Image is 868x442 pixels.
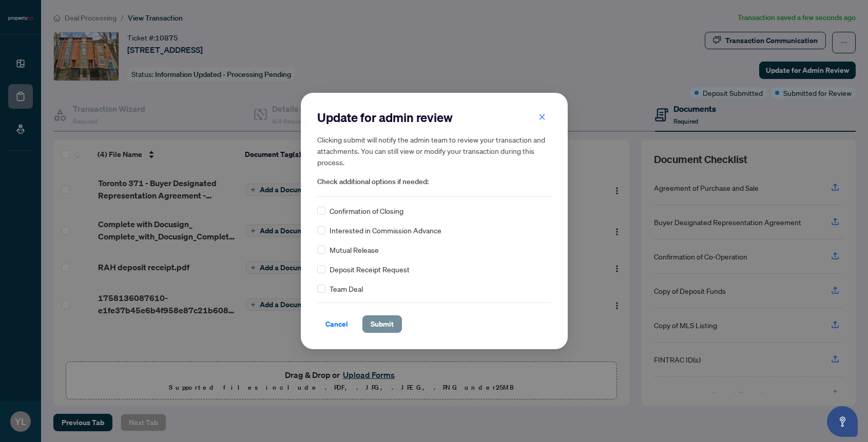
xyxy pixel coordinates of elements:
span: Check additional options if needed: [317,176,551,188]
h5: Clicking submit will notify the admin team to review your transaction and attachments. You can st... [317,134,551,168]
span: close [538,113,546,120]
span: Confirmation of Closing [330,205,403,216]
span: Team Deal [330,283,363,294]
span: Interested in Commission Advance [330,225,441,236]
button: Open asap [827,406,858,437]
h2: Update for admin review [317,109,551,126]
span: Submit [371,316,394,332]
span: Cancel [325,316,348,332]
button: Submit [362,315,402,333]
span: Deposit Receipt Request [330,264,410,275]
button: Cancel [317,315,356,333]
span: Mutual Release [330,244,379,255]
